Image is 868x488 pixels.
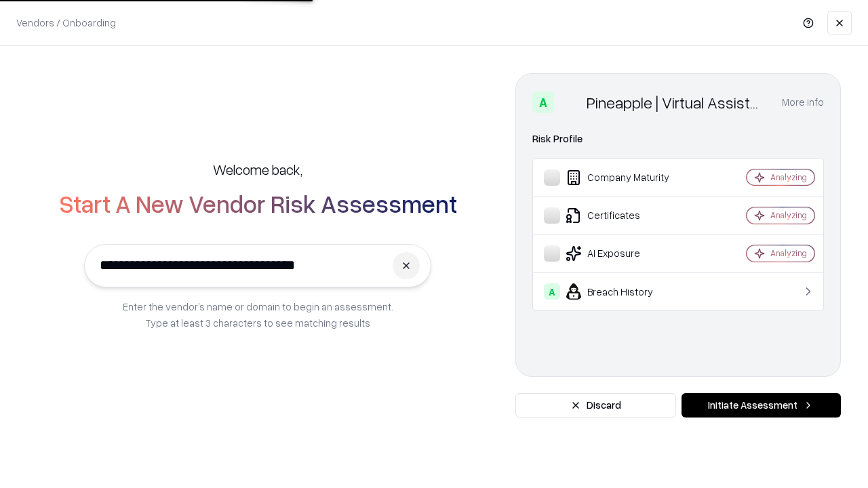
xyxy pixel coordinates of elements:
[123,298,393,331] p: Enter the vendor’s name or domain to begin an assessment. Type at least 3 characters to see match...
[682,393,841,418] button: Initiate Assessment
[213,160,302,179] h5: Welcome back,
[770,171,807,183] div: Analyzing
[587,91,766,113] div: Pineapple | Virtual Assistant Agency
[59,190,457,217] h2: Start A New Vendor Risk Assessment
[544,283,706,300] div: Breach History
[544,245,706,262] div: AI Exposure
[782,90,824,115] button: More info
[544,169,706,186] div: Company Maturity
[559,91,581,113] img: Pineapple | Virtual Assistant Agency
[544,283,560,300] div: A
[770,247,807,259] div: Analyzing
[515,393,676,418] button: Discard
[16,16,116,30] p: Vendors / Onboarding
[770,209,807,221] div: Analyzing
[532,91,554,113] div: A
[532,131,824,147] div: Risk Profile
[544,207,706,224] div: Certificates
